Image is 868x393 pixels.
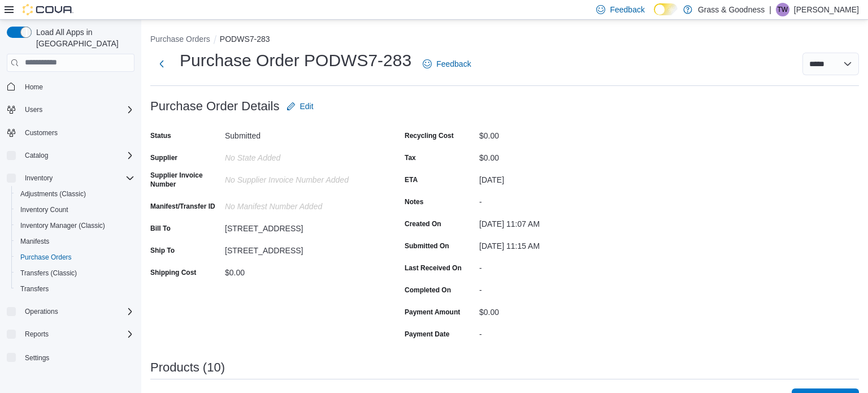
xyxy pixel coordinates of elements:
[405,131,454,140] label: Recycling Cost
[20,171,134,185] span: Inventory
[25,353,49,362] span: Settings
[225,127,376,140] div: Submitted
[20,126,134,140] span: Customers
[2,79,139,95] button: Home
[16,266,134,280] span: Transfers (Classic)
[479,193,631,206] div: -
[16,235,54,248] a: Manifests
[16,235,134,248] span: Manifests
[405,241,449,251] label: Submitted On
[20,103,47,116] button: Users
[25,174,53,183] span: Inventory
[11,186,139,202] button: Adjustments (Classic)
[150,171,220,189] label: Supplier Invoice Number
[405,330,449,339] label: Payment Date
[150,224,171,233] label: Bill To
[20,284,49,293] span: Transfers
[479,127,631,140] div: $0.00
[20,80,47,94] a: Home
[479,215,631,228] div: [DATE] 11:07 AM
[25,83,43,92] span: Home
[225,149,376,162] div: No State added
[282,95,318,118] button: Edit
[778,3,788,16] span: TW
[20,305,134,318] span: Operations
[16,187,90,201] a: Adjustments (Classic)
[225,197,376,211] div: No Manifest Number added
[150,131,171,140] label: Status
[16,203,73,217] a: Inventory Count
[2,102,139,118] button: Users
[16,219,110,232] a: Inventory Manager (Classic)
[20,327,53,341] button: Reports
[25,105,42,114] span: Users
[150,268,196,277] label: Shipping Cost
[150,246,175,255] label: Ship To
[2,349,139,365] button: Settings
[20,350,134,364] span: Settings
[654,3,678,15] input: Dark Mode
[150,202,215,211] label: Manifest/Transfer ID
[405,153,416,162] label: Tax
[32,27,134,49] span: Load All Apps in [GEOGRAPHIC_DATA]
[25,151,48,160] span: Catalog
[20,305,63,318] button: Operations
[2,170,139,186] button: Inventory
[300,101,314,112] span: Edit
[405,264,462,273] label: Last Received On
[11,249,139,265] button: Purchase Orders
[11,202,139,218] button: Inventory Count
[20,327,134,341] span: Reports
[20,149,53,162] button: Catalog
[16,251,134,264] span: Purchase Orders
[11,281,139,297] button: Transfers
[150,361,225,374] h3: Products (10)
[220,34,270,44] button: PODWS7-283
[16,266,81,280] a: Transfers (Classic)
[180,49,411,72] h1: Purchase Order PODWS7-283
[610,4,644,15] span: Feedback
[150,34,210,44] button: Purchase Orders
[150,100,280,113] h3: Purchase Order Details
[16,219,134,232] span: Inventory Manager (Classic)
[20,351,54,365] a: Settings
[20,126,62,140] a: Customers
[2,326,139,342] button: Reports
[2,124,139,141] button: Customers
[25,307,58,316] span: Operations
[11,218,139,234] button: Inventory Manager (Classic)
[405,286,451,295] label: Completed On
[20,205,68,214] span: Inventory Count
[16,282,53,296] a: Transfers
[16,282,134,296] span: Transfers
[769,3,771,16] p: |
[225,219,376,233] div: [STREET_ADDRESS]
[11,234,139,249] button: Manifests
[20,80,134,94] span: Home
[25,128,58,137] span: Customers
[479,149,631,162] div: $0.00
[16,251,76,264] a: Purchase Orders
[20,237,49,246] span: Manifests
[20,103,134,116] span: Users
[2,304,139,319] button: Operations
[225,171,376,184] div: No Supplier Invoice Number added
[16,203,134,217] span: Inventory Count
[698,3,765,16] p: Grass & Goodness
[150,153,177,162] label: Supplier
[405,219,441,228] label: Created On
[479,237,631,251] div: [DATE] 11:15 AM
[479,259,631,273] div: -
[11,265,139,281] button: Transfers (Classic)
[16,187,134,201] span: Adjustments (Classic)
[405,308,460,317] label: Payment Amount
[150,33,859,47] nav: An example of EuiBreadcrumbs
[436,58,471,70] span: Feedback
[479,303,631,317] div: $0.00
[418,53,475,75] a: Feedback
[479,171,631,184] div: [DATE]
[25,330,49,339] span: Reports
[20,269,77,278] span: Transfers (Classic)
[794,3,859,16] p: [PERSON_NAME]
